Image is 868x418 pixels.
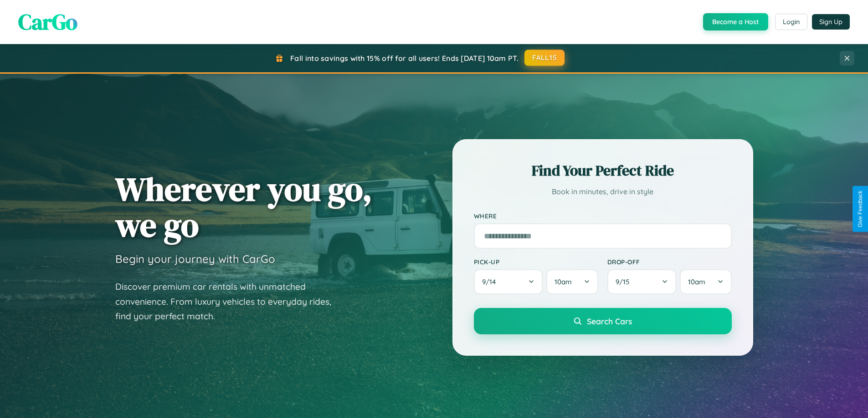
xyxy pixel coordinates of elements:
button: Login [775,14,807,30]
button: Become a Host [703,13,768,30]
span: 9 / 14 [482,277,500,286]
span: CarGo [18,7,77,37]
button: Search Cars [474,308,732,334]
span: Search Cars [587,316,632,326]
label: Pick-up [474,258,598,266]
label: Where [474,212,732,220]
span: 10am [555,277,572,286]
span: 9 / 15 [616,277,634,286]
button: 9/15 [607,269,677,294]
button: Sign Up [812,14,850,30]
p: Discover premium car rentals with unmatched convenience. From luxury vehicles to everyday rides, ... [115,279,343,324]
label: Drop-off [607,258,732,266]
span: Fall into savings with 15% off for all users! Ends [DATE] 10am PT. [290,54,519,63]
button: 10am [546,269,598,294]
span: 10am [688,277,705,286]
h3: Begin your journey with CarGo [115,252,275,266]
h2: Find Your Perfect Ride [474,161,732,181]
h1: Wherever you go, we go [115,171,372,243]
button: 9/14 [474,269,543,294]
button: FALL15 [524,50,565,66]
div: Give Feedback [857,191,863,227]
button: 10am [680,269,731,294]
p: Book in minutes, drive in style [474,185,732,198]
